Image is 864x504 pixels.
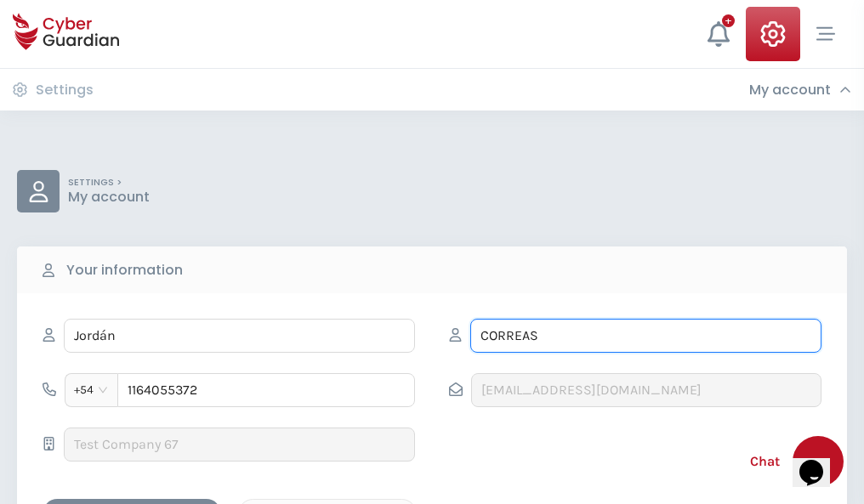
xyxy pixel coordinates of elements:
[793,436,847,487] iframe: chat widget
[749,82,851,99] div: My account
[36,82,94,99] h3: Settings
[749,82,831,99] h3: My account
[74,377,109,403] span: +54
[68,177,150,189] p: SETTINGS >
[722,14,735,27] div: +
[68,189,150,206] p: My account
[66,260,183,280] b: Your information
[750,451,780,472] span: Chat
